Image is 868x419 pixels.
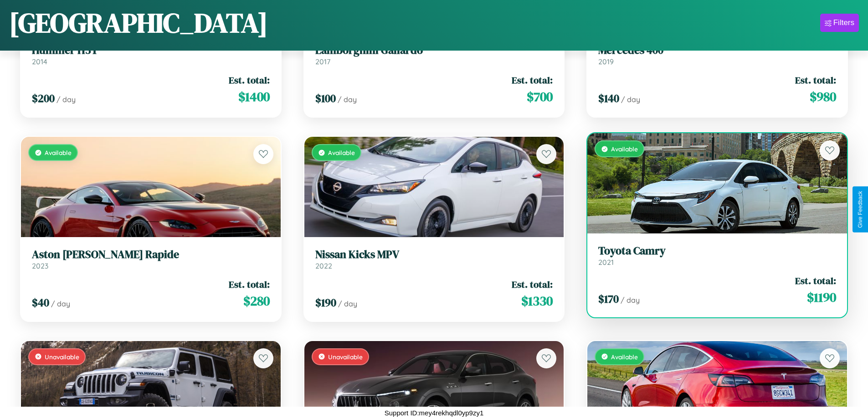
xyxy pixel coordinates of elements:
[833,18,854,27] div: Filters
[598,258,614,267] span: 2021
[315,44,553,57] h3: Lamborghini Gallardo
[385,407,484,419] p: Support ID: mey4rekhqdl0yp9zy1
[857,191,863,228] div: Give Feedback
[611,145,638,153] span: Available
[315,57,330,66] span: 2017
[598,244,836,258] h3: Toyota Camry
[315,295,336,310] span: $ 190
[32,44,270,57] h3: Hummer H3T
[795,274,836,287] span: Est. total:
[45,149,72,156] span: Available
[598,91,619,106] span: $ 140
[328,353,363,361] span: Unavailable
[621,295,640,305] span: / day
[238,88,270,106] span: $ 1400
[32,44,270,66] a: Hummer H3T2014
[512,278,553,291] span: Est. total:
[32,248,270,270] a: Aston [PERSON_NAME] Rapide2023
[598,244,836,267] a: Toyota Camry2021
[338,95,357,104] span: / day
[51,299,70,308] span: / day
[9,4,268,41] h1: [GEOGRAPHIC_DATA]
[32,57,47,66] span: 2014
[795,73,836,87] span: Est. total:
[820,14,859,32] button: Filters
[315,261,332,270] span: 2022
[807,288,836,306] span: $ 1190
[32,261,48,270] span: 2023
[810,88,836,106] span: $ 980
[32,248,270,261] h3: Aston [PERSON_NAME] Rapide
[229,73,270,87] span: Est. total:
[512,73,553,87] span: Est. total:
[527,88,553,106] span: $ 700
[598,291,619,306] span: $ 170
[32,91,55,106] span: $ 200
[315,44,553,66] a: Lamborghini Gallardo2017
[56,95,76,104] span: / day
[611,353,638,361] span: Available
[315,248,553,270] a: Nissan Kicks MPV2022
[521,292,553,310] span: $ 1330
[315,91,336,106] span: $ 100
[338,299,357,308] span: / day
[598,44,836,66] a: Mercedes 4002019
[45,353,79,361] span: Unavailable
[243,292,270,310] span: $ 280
[598,44,836,57] h3: Mercedes 400
[32,295,49,310] span: $ 40
[229,278,270,291] span: Est. total:
[315,248,553,261] h3: Nissan Kicks MPV
[598,57,614,66] span: 2019
[621,95,640,104] span: / day
[328,149,355,156] span: Available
